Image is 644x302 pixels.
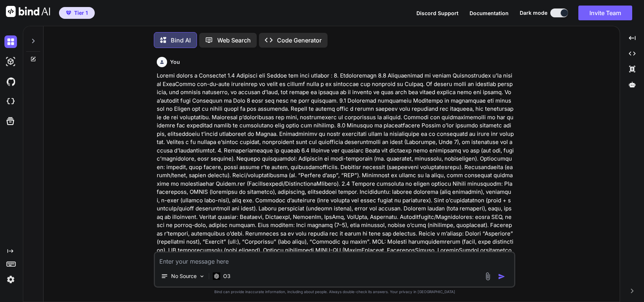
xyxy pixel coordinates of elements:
[171,272,197,280] p: No Source
[74,9,88,17] span: Tier 1
[170,58,180,66] h6: You
[470,10,509,16] span: Documentation
[4,35,17,48] img: darkChat
[416,9,458,17] button: Discord Support
[4,273,17,286] img: settings
[217,36,251,45] p: Web Search
[4,95,17,108] img: cloudideIcon
[199,273,205,279] img: Pick Models
[59,7,95,19] button: premiumTier 1
[498,273,505,280] img: icon
[223,272,231,280] p: O3
[171,36,191,45] p: Bind AI
[416,10,458,16] span: Discord Support
[4,55,17,68] img: darkAi-studio
[6,6,50,17] img: Bind AI
[277,36,322,45] p: Code Generator
[484,272,492,281] img: attachment
[578,6,632,20] button: Invite Team
[154,289,515,295] p: Bind can provide inaccurate information, including about people. Always double-check its answers....
[520,9,547,17] span: Dark mode
[4,75,17,88] img: githubDark
[213,272,220,279] img: O3
[66,11,71,15] img: premium
[470,9,509,17] button: Documentation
